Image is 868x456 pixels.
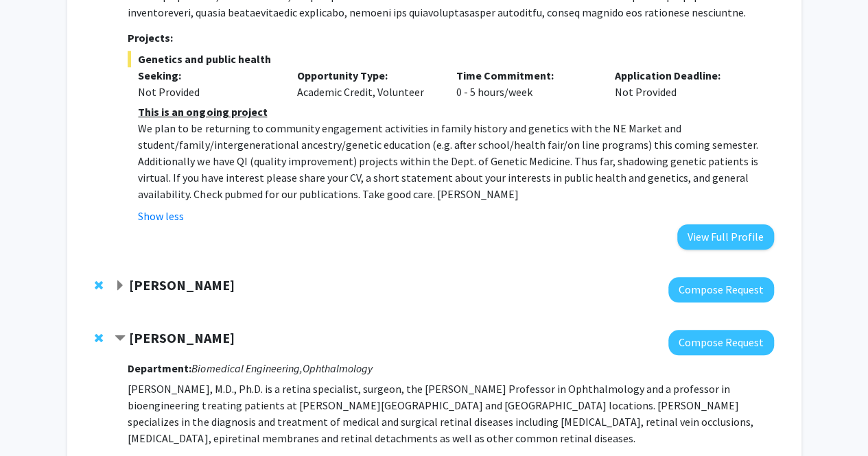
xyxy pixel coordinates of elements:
[138,84,277,100] div: Not Provided
[668,330,774,355] button: Compose Request to Amir Kashani
[445,67,605,100] div: 0 - 5 hours/week
[10,394,58,446] iframe: Chat
[615,67,753,84] p: Application Deadline:
[115,280,126,291] span: Expand Emily Johnson Bookmark
[191,361,302,375] i: Biomedical Engineering,
[95,333,103,344] span: Remove Amir Kashani from bookmarks
[668,277,774,302] button: Compose Request to Emily Johnson
[128,361,191,375] strong: Department:
[287,67,446,100] div: Academic Credit, Volunteer
[128,51,773,67] span: Genetics and public health
[297,67,436,84] p: Opportunity Type:
[138,120,773,202] p: We plan to be returning to community engagement activities in family history and genetics with th...
[677,224,774,250] button: View Full Profile
[302,361,372,375] i: Ophthalmology
[128,31,173,45] strong: Projects:
[138,67,277,84] p: Seeking:
[129,329,235,346] strong: [PERSON_NAME]
[138,208,184,224] button: Show less
[129,276,235,293] strong: [PERSON_NAME]
[456,67,594,84] p: Time Commitment:
[95,280,103,291] span: Remove Emily Johnson from bookmarks
[605,67,764,100] div: Not Provided
[138,105,267,119] u: This is an ongoing project
[128,381,773,446] p: [PERSON_NAME], M.D., Ph.D. is a retina specialist, surgeon, the [PERSON_NAME] Professor in Ophtha...
[115,333,126,344] span: Contract Amir Kashani Bookmark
